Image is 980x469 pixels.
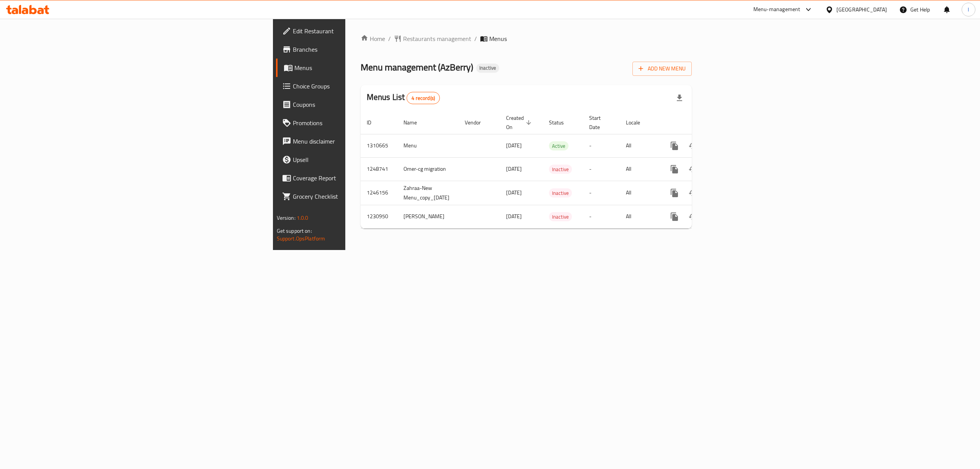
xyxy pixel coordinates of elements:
[506,141,522,150] span: [DATE]
[277,234,325,243] a: Support.OpsPlatform
[583,134,620,157] td: -
[276,40,437,59] a: Branches
[293,100,431,109] span: Coupons
[276,150,437,169] a: Upsell
[293,173,431,183] span: Coverage Report
[626,118,650,127] span: Locale
[684,208,702,226] button: Change Status
[639,64,686,74] span: Add New Menu
[583,205,620,228] td: -
[670,89,689,107] div: Export file
[583,157,620,181] td: -
[620,181,659,205] td: All
[684,137,702,155] button: Change Status
[276,169,437,187] a: Coverage Report
[293,155,431,164] span: Upsell
[293,82,431,91] span: Choice Groups
[836,5,887,14] div: [GEOGRAPHIC_DATA]
[476,64,499,73] div: Inactive
[549,189,572,198] span: Inactive
[476,65,499,71] span: Inactive
[367,118,381,127] span: ID
[297,213,309,223] span: 1.0.0
[407,95,439,102] span: 4 record(s)
[403,118,427,127] span: Name
[403,34,471,43] span: Restaurants management
[620,134,659,157] td: All
[583,181,620,205] td: -
[665,160,684,178] button: more
[277,226,312,236] span: Get support on:
[277,213,296,223] span: Version:
[276,22,437,40] a: Edit Restaurant
[620,157,659,181] td: All
[361,34,692,43] nav: breadcrumb
[968,5,969,14] span: l
[665,208,684,226] button: more
[753,5,800,14] div: Menu-management
[506,211,522,221] span: [DATE]
[489,34,507,43] span: Menus
[361,111,745,229] table: enhanced table
[659,111,745,134] th: Actions
[474,34,477,43] li: /
[276,95,437,114] a: Coupons
[665,184,684,202] button: more
[293,118,431,127] span: Promotions
[620,205,659,228] td: All
[367,92,440,104] h2: Menus List
[549,118,574,127] span: Status
[293,192,431,201] span: Grocery Checklist
[549,142,568,150] span: Active
[294,63,431,72] span: Menus
[632,62,692,76] button: Add New Menu
[665,137,684,155] button: more
[506,188,522,198] span: [DATE]
[589,113,611,132] span: Start Date
[276,59,437,77] a: Menus
[684,160,702,178] button: Change Status
[276,132,437,150] a: Menu disclaimer
[276,187,437,206] a: Grocery Checklist
[293,45,431,54] span: Branches
[407,92,440,104] div: Total records count
[276,77,437,95] a: Choice Groups
[361,59,473,76] span: Menu management ( AzBerry )
[684,184,702,202] button: Change Status
[549,165,572,174] span: Inactive
[506,164,522,174] span: [DATE]
[465,118,491,127] span: Vendor
[276,114,437,132] a: Promotions
[506,113,534,132] span: Created On
[549,212,572,221] span: Inactive
[293,26,431,36] span: Edit Restaurant
[293,137,431,146] span: Menu disclaimer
